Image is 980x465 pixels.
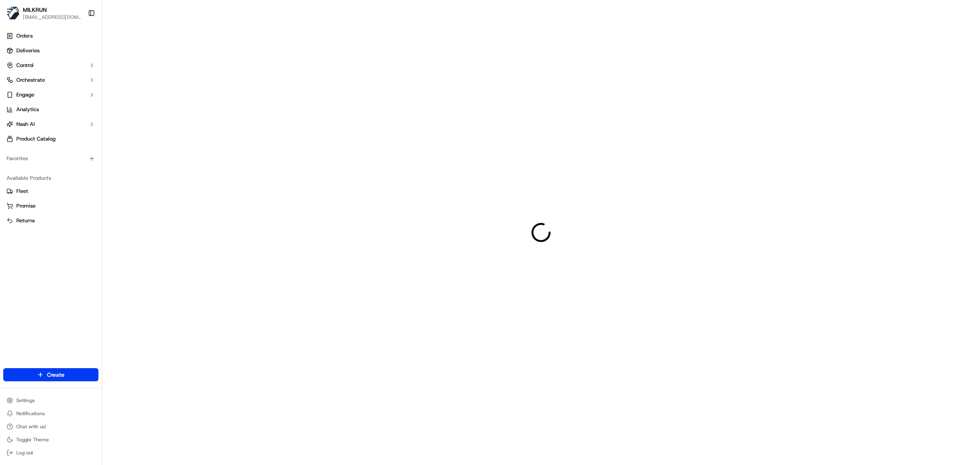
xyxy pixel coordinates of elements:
a: Product Catalog [3,132,98,145]
button: Toggle Theme [3,434,98,445]
span: Log out [16,449,33,456]
div: Favorites [3,152,98,165]
button: Create [3,368,98,381]
span: Notifications [16,410,45,417]
span: Product Catalog [16,135,56,143]
span: Analytics [16,106,39,113]
a: Orders [3,29,98,42]
span: Engage [16,91,34,98]
span: Deliveries [16,47,40,54]
button: Returns [3,214,98,227]
button: Engage [3,88,98,101]
span: Nash AI [16,121,35,128]
a: Fleet [7,188,95,195]
a: Promise [7,202,95,210]
button: Fleet [3,185,98,198]
a: Analytics [3,103,98,116]
button: Log out [3,447,98,458]
span: Fleet [16,188,28,195]
span: Chat with us! [16,423,46,430]
button: Nash AI [3,118,98,131]
span: Settings [16,397,35,404]
span: Orders [16,32,33,40]
button: Settings [3,395,98,406]
a: Deliveries [3,44,98,57]
button: Chat with us! [3,421,98,432]
button: Control [3,59,98,72]
div: Available Products [3,172,98,185]
button: MILKRUNMILKRUN[EMAIL_ADDRESS][DOMAIN_NAME] [3,3,85,23]
span: Orchestrate [16,76,45,84]
span: Control [16,62,33,69]
span: Toggle Theme [16,436,49,443]
button: MILKRUN [23,6,47,14]
span: Create [47,371,65,379]
button: Orchestrate [3,74,98,87]
span: Returns [16,217,35,224]
button: Promise [3,199,98,212]
span: Promise [16,202,36,210]
button: Notifications [3,408,98,419]
a: Returns [7,217,95,224]
button: [EMAIL_ADDRESS][DOMAIN_NAME] [23,14,81,20]
img: MILKRUN [7,7,20,20]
